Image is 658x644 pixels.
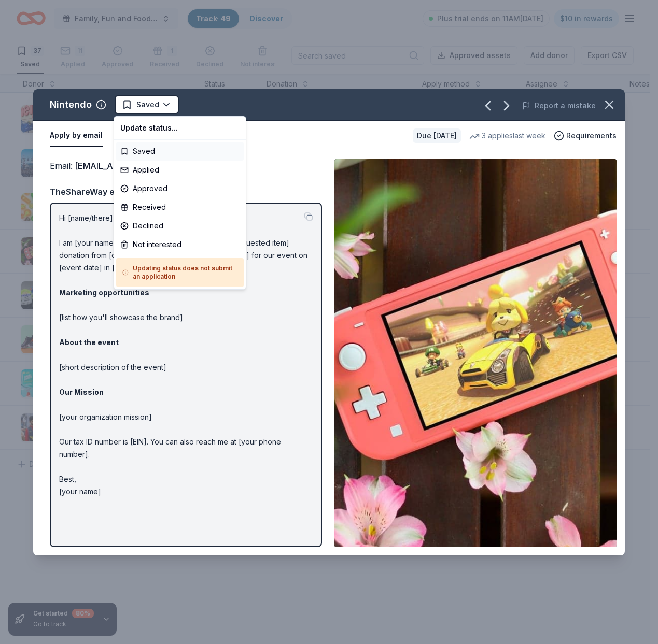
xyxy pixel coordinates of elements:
div: Saved [116,142,244,161]
div: Received [116,198,244,217]
div: Applied [116,161,244,179]
h5: Updating status does not submit an application [122,264,237,281]
div: Update status... [116,119,244,137]
div: Not interested [116,235,244,254]
div: Approved [116,179,244,198]
div: Declined [116,217,244,235]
